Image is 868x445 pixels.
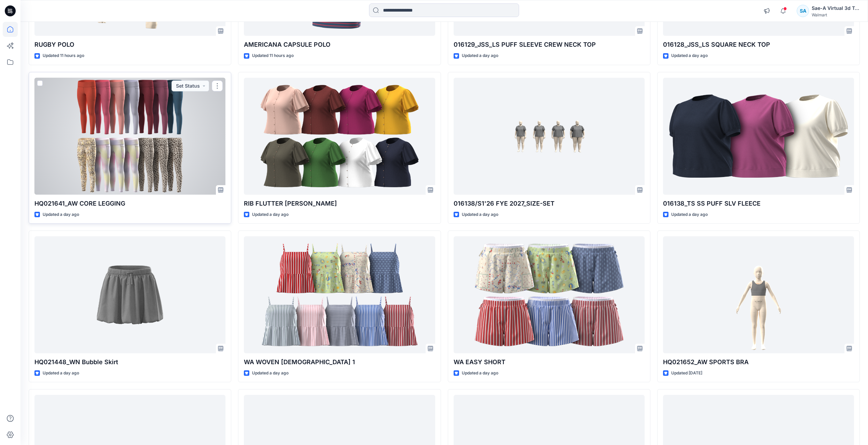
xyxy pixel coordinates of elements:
[671,52,708,59] p: Updated a day ago
[252,211,289,218] p: Updated a day ago
[812,4,859,12] div: Sae-A Virtual 3d Team
[663,357,854,367] p: HQ021652_AW SPORTS BRA
[454,199,645,208] p: 016138/S1'26 FYE 2027_SIZE-SET
[454,236,645,353] a: WA EASY SHORT
[34,199,225,208] p: HQ021641_AW CORE LEGGING
[244,199,435,208] p: RIB FLUTTER [PERSON_NAME]
[454,357,645,367] p: WA EASY SHORT
[43,52,84,59] p: Updated 11 hours ago
[244,357,435,367] p: WA WOVEN [DEMOGRAPHIC_DATA] 1
[34,357,225,367] p: HQ021448_WN Bubble Skirt
[812,12,859,17] div: Walmart
[34,40,225,49] p: RUGBY POLO
[797,5,809,17] div: SA
[34,236,225,353] a: HQ021448_WN Bubble Skirt
[252,370,289,377] p: Updated a day ago
[244,78,435,195] a: RIB FLUTTER HENLEY
[671,370,702,377] p: Updated [DATE]
[34,78,225,195] a: HQ021641_AW CORE LEGGING
[663,236,854,353] a: HQ021652_AW SPORTS BRA
[462,211,498,218] p: Updated a day ago
[462,52,498,59] p: Updated a day ago
[663,40,854,49] p: 016128_JSS_LS SQUARE NECK TOP
[454,40,645,49] p: 016129_JSS_LS PUFF SLEEVE CREW NECK TOP
[663,78,854,195] a: 016138_TS SS PUFF SLV FLEECE
[671,211,708,218] p: Updated a day ago
[663,199,854,208] p: 016138_TS SS PUFF SLV FLEECE
[43,211,79,218] p: Updated a day ago
[244,40,435,49] p: AMERICANA CAPSULE POLO
[252,52,294,59] p: Updated 11 hours ago
[244,236,435,353] a: WA WOVEN CAMI 1
[462,370,498,377] p: Updated a day ago
[454,78,645,195] a: 016138/S1'26 FYE 2027_SIZE-SET
[43,370,79,377] p: Updated a day ago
